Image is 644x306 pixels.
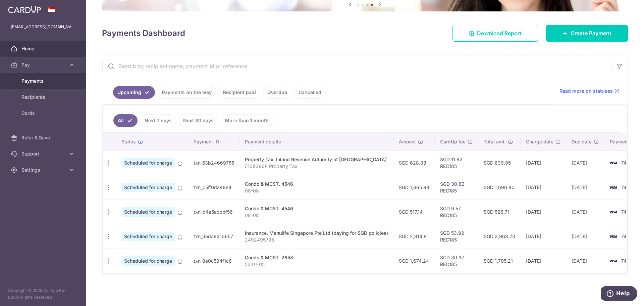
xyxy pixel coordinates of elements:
span: Payments [21,78,66,84]
td: txn_c5ff0da48e4 [188,175,239,200]
a: All [113,114,138,127]
td: SGD 30.82 REC185 [435,175,478,200]
span: Status [121,138,136,145]
a: Recipient paid [219,86,260,99]
span: 7490 [621,160,633,166]
th: Payment details [239,133,393,150]
span: Scheduled for charge [121,232,175,241]
span: Read more on statuses [559,88,613,94]
p: 5108386P Property Tax [245,163,388,170]
div: Property Tax. Inland Revenue Authority of [GEOGRAPHIC_DATA] [245,156,388,163]
img: Bank Card [606,208,620,216]
td: [DATE] [521,249,566,273]
p: 2492495795 [245,236,388,243]
a: Upcoming [113,86,155,99]
span: Total amt. [484,138,506,145]
td: txn_53b24669755 [188,150,239,175]
td: SGD 11.62 REC185 [435,150,478,175]
a: Cancelled [294,86,326,99]
span: CardUp fee [440,138,466,145]
span: Download Report [477,29,522,37]
span: 7490 [621,233,633,239]
span: Scheduled for charge [121,207,175,217]
a: Create Payment [546,25,628,42]
p: 08-08 [245,212,388,219]
td: SGD 53.92 REC185 [435,224,478,249]
a: More than 1 month [221,114,273,127]
div: Condo & MCST. 4546 [245,205,388,212]
td: [DATE] [521,200,566,224]
a: Download Report [452,25,538,42]
td: [DATE] [566,150,604,175]
img: Bank Card [606,183,620,191]
td: SGD 30.97 REC185 [435,249,478,273]
span: 7490 [621,258,633,264]
span: Pay [21,61,66,68]
p: 52 01-05 [245,261,388,268]
td: [DATE] [566,249,604,273]
input: Search by recipient name, payment id or reference [102,55,611,77]
span: Scheduled for charge [121,183,175,192]
td: [DATE] [566,175,604,200]
td: SGD 1,696.80 [478,175,521,200]
td: SGD 517.14 [393,200,435,224]
span: Scheduled for charge [121,256,175,266]
td: SGD 2,968.73 [478,224,521,249]
th: Payment ID [188,133,239,150]
a: Next 7 days [140,114,176,127]
h4: Payments Dashboard [102,27,185,39]
td: SGD 1,674.24 [393,249,435,273]
td: [DATE] [521,175,566,200]
img: Bank Card [606,257,620,265]
td: [DATE] [521,224,566,249]
span: Refer & Save [21,134,66,141]
td: SGD 628.33 [393,150,435,175]
a: Payments on the way [158,86,216,99]
td: txn_3ada921b657 [188,224,239,249]
td: SGD 639.95 [478,150,521,175]
td: [DATE] [566,224,604,249]
span: Support [21,150,66,157]
span: Create Payment [571,29,611,37]
a: Read more on statuses [559,88,620,94]
div: Condo & MCST. 2658 [245,254,388,261]
td: SGD 2,914.81 [393,224,435,249]
td: txn_d4a5acbbf56 [188,200,239,224]
a: Overdue [263,86,291,99]
span: Home [21,45,66,52]
img: Bank Card [606,232,620,241]
td: SGD 9.57 REC185 [435,200,478,224]
a: Next 30 days [179,114,218,127]
span: Due date [572,138,592,145]
img: Bank Card [606,159,620,167]
div: Condo & MCST. 4546 [245,181,388,187]
td: txn_8e0c594f1c6 [188,249,239,273]
iframe: Opens a widget where you can find more information [601,286,637,303]
div: Insurance. Manulife Singapore Pte Ltd (paying for SGD policies) [245,230,388,236]
td: SGD 1,665.98 [393,175,435,200]
span: Settings [21,167,66,173]
span: Scheduled for charge [121,158,175,168]
img: CardUp [8,5,41,13]
span: 7490 [621,209,633,215]
span: Cards [21,110,66,117]
span: Recipients [21,94,66,100]
p: 08-08 [245,187,388,194]
td: [DATE] [521,150,566,175]
span: Charge date [526,138,553,145]
td: SGD 526.71 [478,200,521,224]
span: 7490 [621,184,633,190]
td: [DATE] [566,200,604,224]
td: SGD 1,705.21 [478,249,521,273]
span: Amount [399,138,416,145]
p: [EMAIL_ADDRESS][DOMAIN_NAME] [11,24,75,30]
